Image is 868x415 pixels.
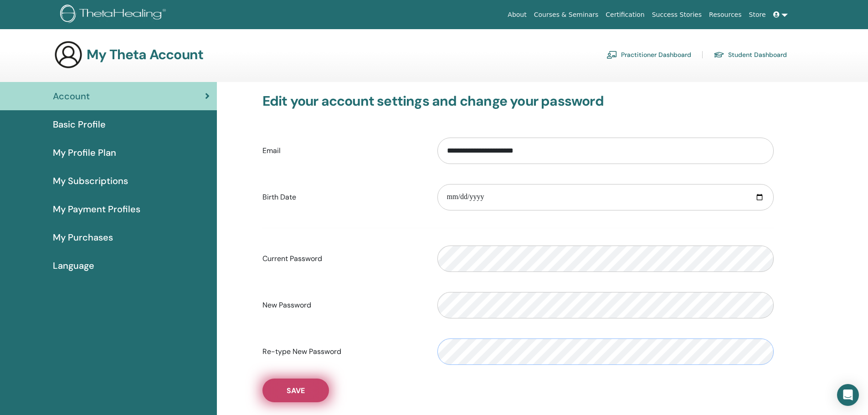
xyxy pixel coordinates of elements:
[648,6,705,23] a: Success Stories
[256,189,431,206] label: Birth Date
[60,5,169,25] img: logo.png
[256,297,431,314] label: New Password
[53,231,113,244] span: My Purchases
[602,6,648,23] a: Certification
[256,250,431,267] label: Current Password
[530,6,602,23] a: Courses & Seminars
[53,89,90,103] span: Account
[53,202,140,216] span: My Payment Profiles
[53,146,116,159] span: My Profile Plan
[256,142,431,159] label: Email
[54,40,83,69] img: generic-user-icon.jpg
[262,379,329,402] button: Save
[504,6,530,23] a: About
[87,46,203,63] h3: My Theta Account
[745,6,770,23] a: Store
[53,259,94,272] span: Language
[262,93,774,109] h3: Edit your account settings and change your password
[287,386,305,395] span: Save
[606,47,691,62] a: Practitioner Dashboard
[53,174,128,188] span: My Subscriptions
[837,384,859,406] div: Open Intercom Messenger
[256,343,431,360] label: Re-type New Password
[705,6,745,23] a: Resources
[714,47,787,62] a: Student Dashboard
[606,51,617,59] img: chalkboard-teacher.svg
[714,51,724,59] img: graduation-cap.svg
[53,118,106,131] span: Basic Profile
